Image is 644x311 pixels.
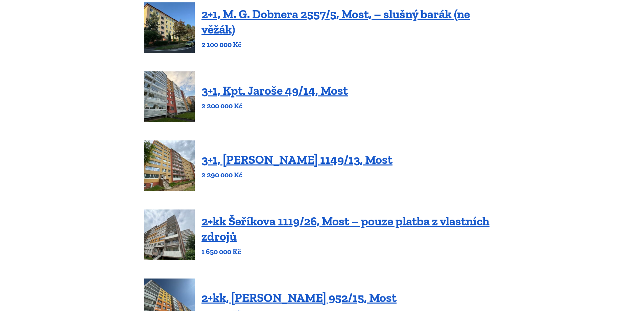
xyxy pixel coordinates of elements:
[201,170,392,180] p: 2 290 000 Kč
[201,40,500,49] p: 2 100 000 Kč
[201,7,470,37] a: 2+1, M. G. Dobnera 2557/5, Most, – slušný barák (ne věžák)
[201,152,392,167] a: 3+1, [PERSON_NAME] 1149/13, Most
[201,83,348,98] a: 3+1, Kpt. Jaroše 49/14, Most
[201,101,348,111] p: 2 200 000 Kč
[201,247,500,257] p: 1 650 000 Kč
[201,290,397,305] a: 2+kk, [PERSON_NAME] 952/15, Most
[201,214,490,244] a: 2+kk Šeříkova 1119/26, Most – pouze platba z vlastních zdrojů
